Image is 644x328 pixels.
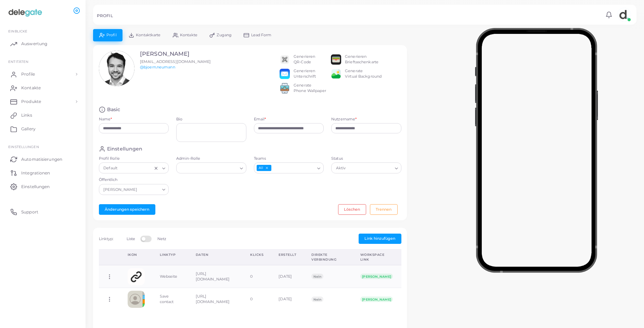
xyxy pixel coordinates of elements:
a: avatar [615,8,633,22]
span: Kontakte [21,85,41,91]
img: phone-mock.b55596b7.png [475,28,598,273]
div: Search for option [331,162,401,173]
div: Generate Virtual Background [345,68,382,79]
span: Default [103,165,118,172]
img: contactcard.png [128,291,145,308]
label: Status [331,156,401,161]
span: Einstellungen [8,145,39,149]
span: Profile [21,71,35,77]
div: Search for option [99,162,169,173]
a: Automatisierungen [5,152,80,166]
span: Nein [311,297,323,302]
input: Search for option [139,186,159,193]
label: Netz [157,236,166,242]
div: Search for option [254,162,324,173]
div: Search for option [176,162,246,173]
a: Links [5,108,80,122]
span: ENTITÄTEN [8,60,28,64]
td: [DATE] [271,265,304,288]
td: Webseite [152,265,188,288]
span: [PERSON_NAME] [360,297,393,302]
div: Klicks [250,252,263,257]
input: Search for option [119,165,152,172]
span: Kontakte [180,33,197,37]
span: Automatisierungen [21,156,62,162]
img: e64e04433dee680bcc62d3a6779a8f701ecaf3be228fb80ea91b313d80e16e10.png [331,69,341,79]
div: Daten [196,252,235,257]
span: Nein [311,274,323,279]
div: Direkte Verbindung [311,252,345,262]
span: Links [21,112,32,118]
td: [URL][DOMAIN_NAME] [188,288,243,311]
span: Support [21,209,38,215]
h3: [PERSON_NAME] [140,51,211,57]
img: email.png [280,69,290,79]
td: 0 [243,265,271,288]
button: Clear Selected [154,166,158,171]
span: Zugang [217,33,232,37]
button: Löschen [338,204,366,214]
img: avatar [617,8,631,22]
div: Linktyp [160,252,181,257]
img: logo [6,6,44,19]
label: Admin-Rolle [176,156,246,161]
a: Auswertung [5,37,80,51]
label: Teams [254,156,324,161]
img: apple-wallet.png [331,54,341,65]
span: [PERSON_NAME] [360,274,393,279]
label: Email [254,117,266,122]
span: Einstellungen [21,184,50,190]
td: [DATE] [271,288,304,311]
a: Support [5,205,80,219]
th: Action [99,250,120,265]
img: qr2.png [280,54,290,65]
span: Aktiv [335,165,347,172]
h5: PROFIL [97,13,113,18]
span: Gallery [21,126,36,132]
div: Generieren QR-Code [294,54,315,65]
span: Linktyp: [99,236,114,241]
div: Workspace link [360,252,394,262]
a: Kontakte [5,81,80,95]
span: EINBLICKE [8,29,27,33]
h4: Einstellungen [107,146,142,152]
a: Integrationen [5,166,80,180]
input: Search for option [179,165,237,172]
input: Search for option [347,165,392,172]
td: Save contact [152,288,188,311]
img: 522fc3d1c3555ff804a1a379a540d0107ed87845162a92721bf5e2ebbcc3ae6c.png [280,83,290,93]
td: 0 [243,288,271,311]
span: Link hinzufügen [364,236,395,241]
button: Trennen [370,204,398,214]
label: Bio [176,117,246,122]
div: Search for option [99,184,169,195]
label: Liste [127,236,136,242]
span: Profil [106,33,117,37]
a: Gallery [5,122,80,136]
div: Generieren Brieftaschenkarte [345,54,378,65]
span: Produkte [21,99,41,105]
span: [EMAIL_ADDRESS][DOMAIN_NAME] [140,59,211,64]
div: Erstellt [279,252,296,257]
td: [URL][DOMAIN_NAME] [188,265,243,288]
div: Generate Phone Wallpaper [294,83,326,94]
img: customlink.png [128,268,145,285]
label: Nutzername [331,117,357,122]
span: Integrationen [21,170,50,176]
div: Ikon [128,252,145,257]
input: Search for option [272,165,314,172]
a: Einstellungen [5,180,80,193]
label: Profil Rolle [99,156,169,161]
button: Deselect All [265,166,269,170]
a: @bjoern.neumann [140,65,175,69]
button: Link hinzufügen [359,234,401,244]
a: Profile [5,67,80,81]
span: Lead Form [251,33,272,37]
div: Generieren Unterschrift [294,68,316,79]
label: Name [99,117,112,122]
h4: Basic [107,106,120,113]
span: Auswertung [21,41,47,47]
span: All [257,165,271,171]
span: Kontaktkarte [136,33,160,37]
